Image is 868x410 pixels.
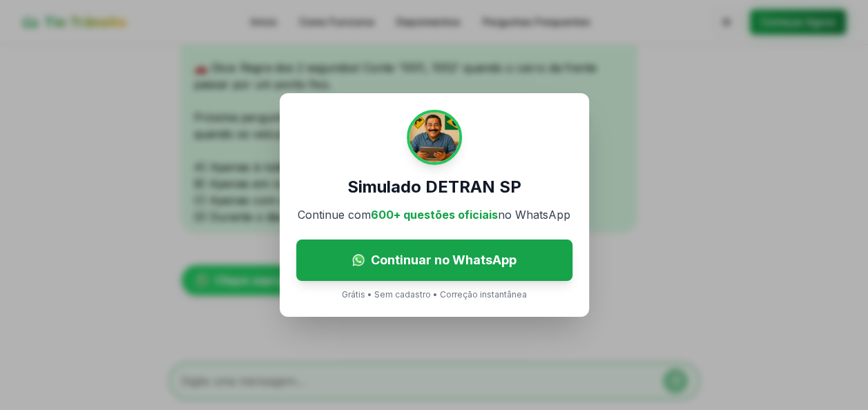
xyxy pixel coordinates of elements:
[298,206,570,223] p: Continue com no WhatsApp
[342,289,527,300] p: Grátis • Sem cadastro • Correção instantânea
[407,110,462,165] img: Tio Trânsito
[347,176,521,198] h3: Simulado DETRAN SP
[371,251,517,270] span: Continuar no WhatsApp
[371,208,498,222] span: 600+ questões oficiais
[296,240,572,281] a: Continuar no WhatsApp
